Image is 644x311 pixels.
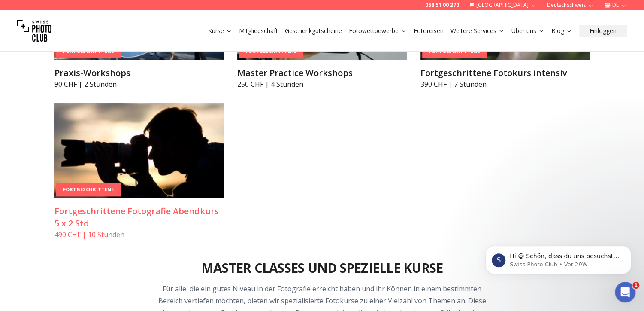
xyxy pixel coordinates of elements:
span: 1 [632,282,639,289]
h2: Master Classes und spezielle Kurse [201,260,443,276]
a: Über uns [511,27,544,35]
h3: Master Practice Workshops [237,67,407,79]
button: Weitere Services [447,25,508,37]
a: Geschenkgutscheine [285,27,342,35]
img: Swiss photo club [17,14,51,48]
iframe: Intercom live chat [615,282,635,302]
a: Fotowettbewerbe [349,27,407,35]
button: Mitgliedschaft [236,25,281,37]
button: Fotowettbewerbe [345,25,410,37]
p: 90 CHF | 2 Stunden [54,79,224,89]
iframe: Intercom notifications Nachricht [472,228,644,288]
div: Fortgeschrittene [56,183,121,197]
a: 058 51 00 270 [425,2,459,9]
a: Fortgeschrittene Fotografie Abendkurs 5 x 2 StdFortgeschritteneFortgeschrittene Fotografie Abendk... [54,103,224,240]
h3: Fortgeschrittene Fotografie Abendkurs 5 x 2 Std [54,205,224,229]
a: Weitere Services [450,27,505,35]
button: Über uns [508,25,548,37]
a: Mitgliedschaft [239,27,278,35]
img: Fortgeschrittene Fotografie Abendkurs 5 x 2 Std [54,103,224,198]
h3: Praxis-Workshops [54,67,224,79]
h3: Fortgeschrittene Fotokurs intensiv [420,67,590,79]
button: Blog [548,25,576,37]
a: Fotoreisen [414,27,444,35]
p: 250 CHF | 4 Stunden [237,79,407,89]
button: Geschenkgutscheine [281,25,345,37]
p: 490 CHF | 10 Stunden [54,229,224,240]
a: Kurse [208,27,232,35]
button: Fotoreisen [410,25,447,37]
button: Kurse [205,25,236,37]
a: Blog [551,27,572,35]
button: Einloggen [579,25,627,37]
p: 390 CHF | 7 Stunden [420,79,590,89]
